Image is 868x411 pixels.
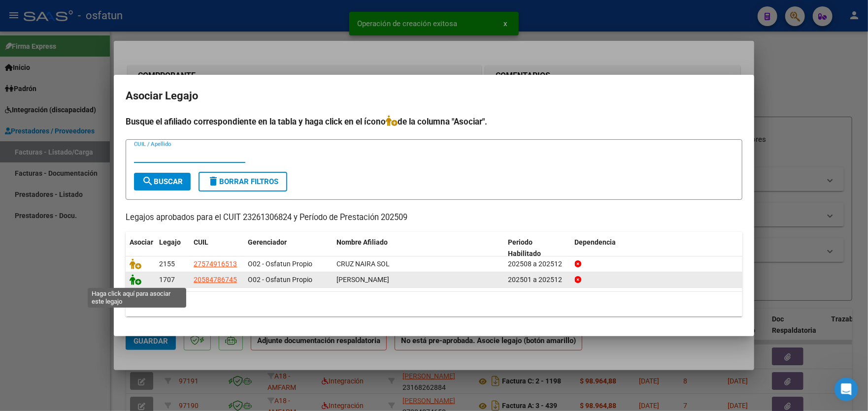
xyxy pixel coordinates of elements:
[336,238,388,246] span: Nombre Afiliado
[508,274,567,285] div: 202501 a 202512
[130,238,153,246] span: Asociar
[571,232,743,264] datatable-header-cell: Dependencia
[504,232,571,264] datatable-header-cell: Periodo Habilitado
[336,260,390,268] span: CRUZ NAIRA SOL
[126,87,742,105] h2: Asociar Legajo
[126,232,155,264] datatable-header-cell: Asociar
[248,238,287,246] span: Gerenciador
[835,378,858,401] iframe: Intercom live chat
[142,177,183,186] span: Buscar
[194,238,208,246] span: CUIL
[126,115,742,128] h4: Busque el afiliado correspondiente en la tabla y haga click en el ícono de la columna "Asociar".
[159,276,175,284] span: 1707
[248,276,312,284] span: O02 - Osfatun Propio
[508,238,541,257] span: Periodo Habilitado
[207,175,219,187] mat-icon: delete
[199,172,287,191] button: Borrar Filtros
[159,238,181,246] span: Legajo
[134,173,191,190] button: Buscar
[244,232,333,264] datatable-header-cell: Gerenciador
[155,232,190,264] datatable-header-cell: Legajo
[333,232,504,264] datatable-header-cell: Nombre Afiliado
[194,260,237,268] span: 27574916513
[248,260,312,268] span: O02 - Osfatun Propio
[575,238,616,246] span: Dependencia
[190,232,244,264] datatable-header-cell: CUIL
[194,276,237,284] span: 20584786745
[159,260,175,268] span: 2155
[207,177,278,186] span: Borrar Filtros
[126,212,742,224] p: Legajos aprobados para el CUIT 23261306824 y Período de Prestación 202509
[336,276,389,284] span: CRUZ SAMUEL BERNARDO
[126,292,742,316] div: 2 registros
[508,258,567,270] div: 202508 a 202512
[142,175,154,187] mat-icon: search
